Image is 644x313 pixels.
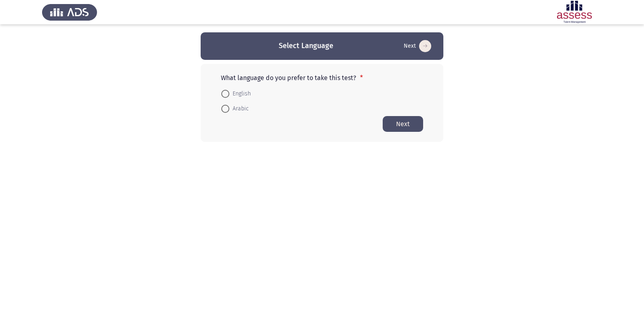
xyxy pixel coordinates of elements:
[279,41,333,51] h3: Select Language
[229,89,251,99] span: English
[401,40,434,53] button: Start assessment
[229,104,249,114] span: Arabic
[383,116,423,132] button: Start assessment
[547,1,602,23] img: Assessment logo of ASSESS Employability - EBI
[221,74,423,82] p: What language do you prefer to take this test?
[42,1,97,23] img: Assess Talent Management logo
